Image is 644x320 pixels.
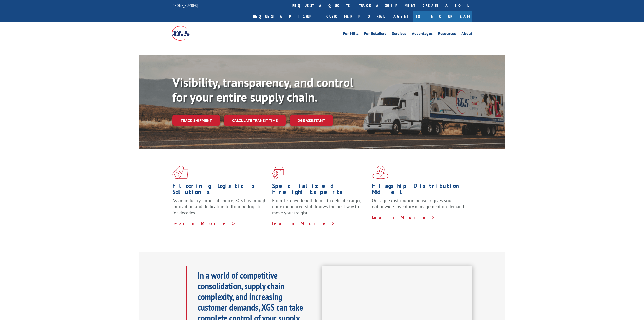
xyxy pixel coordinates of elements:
h1: Flooring Logistics Solutions [172,183,268,198]
a: Track shipment [172,115,220,126]
span: As an industry carrier of choice, XGS has brought innovation and dedication to flooring logistics... [172,198,268,216]
a: Join Our Team [413,11,472,22]
a: About [461,31,472,37]
a: Request a pickup [249,11,323,22]
a: For Retailers [364,31,386,37]
a: Advantages [412,31,433,37]
h1: Flagship Distribution Model [372,183,468,198]
a: Learn More > [272,220,335,226]
a: Customer Portal [323,11,388,22]
b: Visibility, transparency, and control for your entire supply chain. [172,74,353,105]
a: Calculate transit time [224,115,286,126]
a: Services [392,31,406,37]
p: From 123 overlength loads to delicate cargo, our experienced staff knows the best way to move you... [272,198,368,220]
a: Learn More > [372,214,435,220]
a: Resources [438,31,456,37]
h1: Specialized Freight Experts [272,183,368,198]
img: xgs-icon-flagship-distribution-model-red [372,166,389,179]
a: Learn More > [172,220,236,226]
a: XGS ASSISTANT [290,115,333,126]
a: Agent [388,11,413,22]
a: [PHONE_NUMBER] [172,3,198,8]
a: For Mills [343,31,359,37]
img: xgs-icon-focused-on-flooring-red [272,166,284,179]
img: xgs-icon-total-supply-chain-intelligence-red [172,166,188,179]
span: Our agile distribution network gives you nationwide inventory management on demand. [372,198,465,210]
